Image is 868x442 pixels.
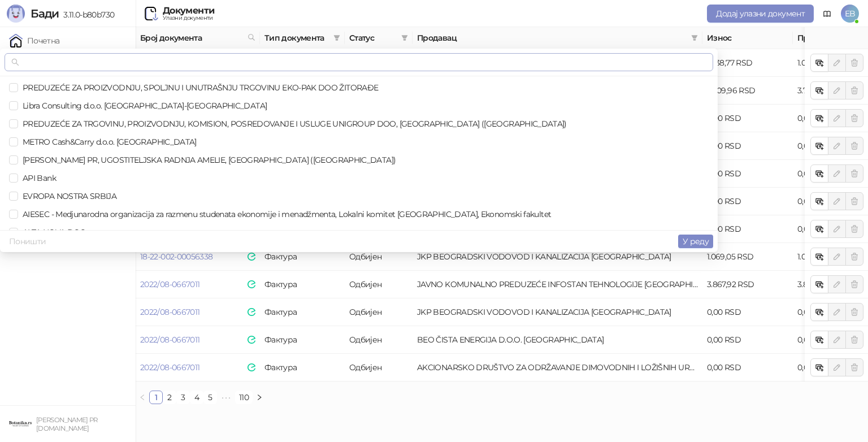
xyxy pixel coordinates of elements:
img: e-Faktura [248,363,255,371]
a: 18-22-002-00056338 [140,252,212,262]
th: Тип документа [260,27,345,49]
a: Документација [818,5,836,23]
a: Почетна [9,29,60,52]
td: 0,00 RSD [702,160,793,188]
button: Поништи [5,235,51,248]
button: У реду [678,235,713,248]
li: 4 [190,391,203,404]
td: Одбијен [345,326,413,354]
td: 0,00 RSD [702,326,793,354]
button: Додај улазни документ [707,5,814,23]
a: 2022/08-0667011 [140,335,199,345]
td: Одбијен [345,271,413,298]
td: Одбијен [345,354,413,382]
td: 0,00 RSD [702,188,793,215]
li: 5 [203,391,217,404]
a: 3 [177,391,189,404]
span: right [256,394,263,401]
a: 5 [204,391,216,404]
th: Продавац [413,27,702,49]
td: 0,00 RSD [702,132,793,160]
span: METRO Cash&Carry d.o.o. [GEOGRAPHIC_DATA] [18,137,197,147]
td: 3.867,92 RSD [702,271,793,298]
li: Претходна страна [136,391,149,404]
td: JKP BEOGRADSKI VODOVOD I KANALIZACIJA BEOGRAD [413,298,702,326]
li: Следећих 5 Страна [217,391,235,404]
td: 0,00 RSD [702,105,793,132]
span: Бади [31,7,59,20]
th: Износ [702,27,793,49]
span: left [139,394,146,401]
span: filter [331,29,342,46]
td: 0,00 RSD [702,215,793,243]
li: 2 [163,391,176,404]
button: left [136,391,149,404]
span: search [11,58,19,66]
span: filter [401,34,408,41]
a: 2022/08-0667011 [140,279,199,289]
th: Број документа [136,27,260,49]
span: filter [399,29,410,46]
td: 0,00 RSD [702,298,793,326]
span: Додај улазни документ [716,8,805,19]
a: 2022/08-0667011 [140,362,199,372]
img: e-Faktura [248,308,255,316]
td: Фактура [260,326,345,354]
span: ••• [217,391,235,404]
span: filter [689,29,700,46]
img: e-Faktura [248,336,255,344]
span: [PERSON_NAME] PR, UGOSTITELJSKA RADNJA AMELIE, [GEOGRAPHIC_DATA] ([GEOGRAPHIC_DATA]) [18,155,396,165]
span: Libra Consulting d.o.o. [GEOGRAPHIC_DATA]-[GEOGRAPHIC_DATA] [18,101,267,111]
td: Фактура [260,271,345,298]
span: У реду [683,236,709,246]
td: 3.709,96 RSD [702,77,793,105]
span: AIESEC - Medjunarodna organizacija za razmenu studenata ekonomije i menadžmenta, Lokalni komitet ... [18,209,551,219]
li: 3 [176,391,190,404]
span: Број документа [140,32,243,44]
span: API Bank [18,173,56,183]
span: PREDUZEĆE ZA PROIZVODNJU, SPOLJNU I UNUTRAŠNJU TRGOVINU EKO-PAK DOO ŽITORAĐE [18,83,378,93]
div: Улазни документи [163,15,214,21]
span: Продавац [417,32,687,44]
li: Следећа страна [253,391,266,404]
span: filter [691,34,698,41]
img: Logo [7,5,25,23]
span: Тип документа [264,32,329,44]
td: Одбијен [345,298,413,326]
span: EVROPA NOSTRA SRBIJA [18,191,116,201]
span: PREDUZEĆE ZA TRGOVINU, PROIZVODNJU, KOMISION, POSREDOVANJE I USLUGE UNIGROUP DOO, [GEOGRAPHIC_DAT... [18,119,567,129]
td: JAVNO KOMUNALNO PREDUZEĆE INFOSTAN TEHNOLOGIJE BEOGRAD [413,271,702,298]
span: Статус [349,32,397,44]
td: JKP BEOGRADSKI VODOVOD I KANALIZACIJA BEOGRAD [413,243,702,271]
img: e-Faktura [248,253,255,261]
img: 64x64-companyLogo-0e2e8aaa-0bd2-431b-8613-6e3c65811325.png [9,413,32,435]
button: right [253,391,266,404]
small: [PERSON_NAME] PR [DOMAIN_NAME] [36,416,98,432]
span: ALTA NOVA DOO [18,227,86,237]
td: 1.069,05 RSD [702,243,793,271]
td: Фактура [260,354,345,382]
td: AKCIONARSKO DRUŠTVO ZA ODRŽAVANJE DIMOVODNIH I LOŽIŠNIH UREĐAJA DIMNIČAR, BEOGRAD (SAVSKI VENAC) [413,354,702,382]
a: 2022/08-0667011 [140,307,199,317]
td: 0,00 RSD [702,354,793,382]
img: e-Faktura [248,280,255,288]
td: Одбијен [345,243,413,271]
li: 110 [235,391,253,404]
a: 110 [236,391,252,404]
div: Документи [163,6,214,15]
td: BEO ČISTA ENERGIJA D.O.O. BEOGRAD [413,326,702,354]
span: EB [841,5,859,23]
td: Фактура [260,298,345,326]
td: Фактура [260,243,345,271]
a: 2 [163,391,176,404]
a: 4 [190,391,203,404]
span: 3.11.0-b80b730 [59,10,114,20]
a: 1 [150,391,162,404]
span: filter [333,34,340,41]
td: 1.038,77 RSD [702,49,793,77]
img: Ulazni dokumenti [145,7,158,20]
li: 1 [149,391,163,404]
